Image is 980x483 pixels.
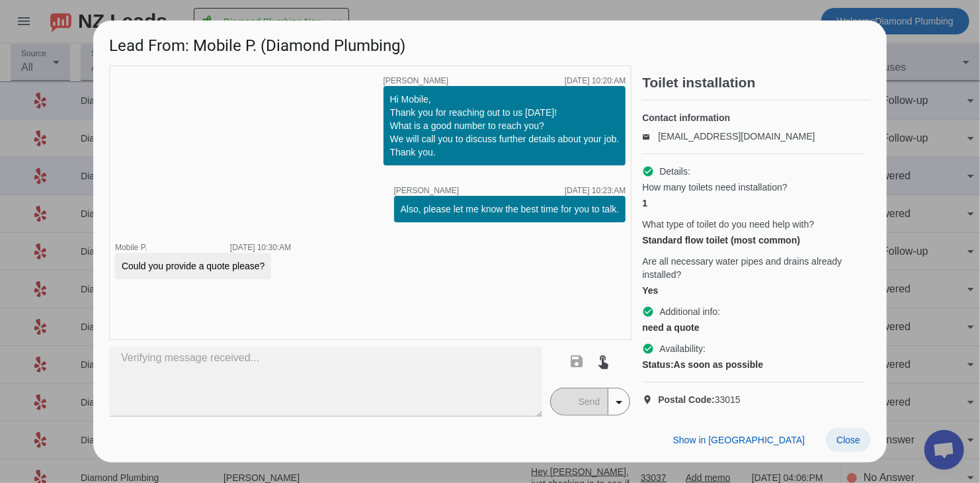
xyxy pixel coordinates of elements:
[115,243,147,252] span: Mobile P.
[663,428,815,452] button: Show in [GEOGRAPHIC_DATA]
[642,165,654,177] mat-icon: check_circle
[658,131,815,142] a: [EMAIL_ADDRESS][DOMAIN_NAME]
[394,187,460,195] span: [PERSON_NAME]
[642,255,866,281] span: Are all necessary water pipes and drains already installed?
[658,393,741,406] span: 33015
[642,358,866,371] div: As soon as possible
[642,76,871,89] h2: Toilet installation
[93,21,887,65] h1: Lead From: Mobile P. (Diamond Plumbing)
[565,187,626,195] div: [DATE] 10:23:AM
[384,77,449,85] span: [PERSON_NAME]
[390,93,620,159] div: Hi Mobile, Thank you for reaching out to us [DATE]! What is a good number to reach you? We will c...
[596,353,612,369] mat-icon: touch_app
[642,111,866,124] h4: Contact information
[611,394,627,410] mat-icon: arrow_drop_down
[642,321,866,334] div: need a quote
[642,218,814,231] span: What type of toilet do you need help with?
[642,234,866,247] div: Standard flow toilet (most common)
[659,342,706,355] span: Availability:
[659,305,720,318] span: Additional info:
[642,343,654,355] mat-icon: check_circle
[826,428,871,452] button: Close
[659,165,690,178] span: Details:
[642,359,673,370] strong: Status:
[230,243,291,251] div: [DATE] 10:30:AM
[837,435,860,445] span: Close
[642,181,787,194] span: How many toilets need installation?
[673,435,805,445] span: Show in [GEOGRAPHIC_DATA]
[642,394,658,405] mat-icon: location_on
[642,284,866,297] div: Yes
[658,394,715,405] strong: Postal Code:
[401,202,620,216] div: Also, please let me know the best time for you to talk.​
[642,306,654,318] mat-icon: check_circle
[565,77,626,85] div: [DATE] 10:20:AM
[642,197,866,210] div: 1
[122,259,265,273] div: Could you provide a quote please?
[642,133,658,140] mat-icon: email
